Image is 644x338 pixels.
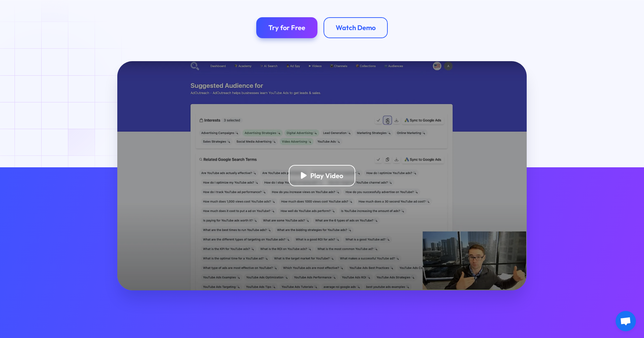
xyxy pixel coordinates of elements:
div: Watch Demo [336,23,376,32]
a: Try for Free [256,17,317,39]
a: Open chat [616,311,636,331]
div: Try for Free [268,23,305,32]
a: open lightbox [117,61,527,290]
div: Play Video [310,171,343,180]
